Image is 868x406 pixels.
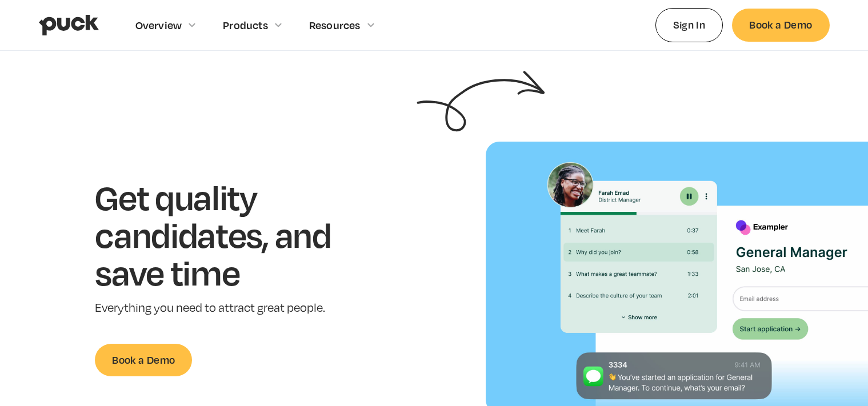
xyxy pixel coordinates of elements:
[135,19,182,31] div: Overview
[95,300,366,316] p: Everything you need to attract great people.
[732,9,829,41] a: Book a Demo
[223,19,268,31] div: Products
[309,19,361,31] div: Resources
[95,178,366,291] h1: Get quality candidates, and save time
[95,344,192,376] a: Book a Demo
[655,8,723,42] a: Sign In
